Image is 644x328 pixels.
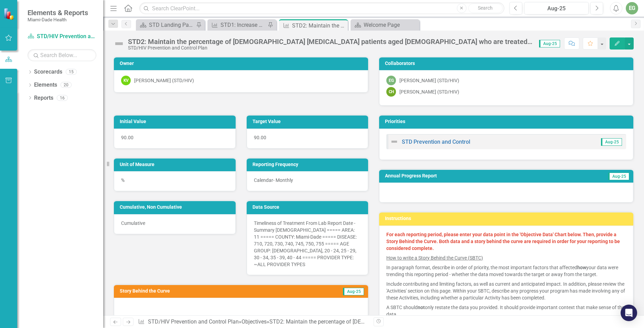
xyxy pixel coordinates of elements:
[253,119,365,124] h3: Target Value
[128,45,532,51] div: STD/HIV Prevention and Control Plan
[626,2,638,14] button: EG
[468,3,503,13] button: Search
[364,21,418,29] div: Welcome Page
[386,255,483,261] u: How to write a Story Behind the Curve (SBTC)
[385,173,558,178] h3: Annual Progress Report
[34,94,53,102] a: Reports
[254,135,266,140] span: 90.00
[120,162,232,167] h3: Unit of Measure
[386,279,626,303] p: Include contributing and limiting factors, as well as current and anticipated impact. In addition...
[66,69,77,75] div: 15
[247,171,368,191] div: Calendar- Monthly
[253,205,365,210] h3: Data Source
[478,5,493,11] span: Search
[352,21,418,29] a: Welcome Page
[34,68,62,76] a: Scorecards
[621,305,637,321] div: Open Intercom Messenger
[120,61,365,66] h3: Owner
[121,220,145,226] span: Cumulative
[527,4,586,13] div: Aug-25
[577,265,586,270] strong: how
[386,232,620,251] strong: For each reporting period, please enter your data point in the 'Objective Data' Chart below. Then...
[114,38,125,49] img: Not Defined
[418,305,425,310] strong: not
[386,303,626,319] p: A SBTC should only restate the data you provided. It should provide important context that make s...
[385,119,630,124] h3: Priorities
[149,21,194,29] div: STD Landing Page
[399,88,459,95] div: [PERSON_NAME] (STD/HIV)
[399,77,459,84] div: [PERSON_NAME] (STD/HIV)
[3,8,15,20] img: ClearPoint Strategy
[386,76,396,85] div: EG
[128,38,532,45] div: STD2: Maintain the percentage of [DEMOGRAPHIC_DATA] [MEDICAL_DATA] patients aged [DEMOGRAPHIC_DAT...
[390,138,398,146] img: Not Defined
[221,21,266,29] div: STD1: Increase percentage of Miami-Dade Favorable Disposition from 67% (2022) to 75% (2026).
[134,77,194,84] div: [PERSON_NAME] (STD/HIV)
[138,318,368,326] div: » »
[28,9,88,17] span: Elements & Reports
[402,139,470,145] a: STD Prevention and Control
[121,76,131,85] div: KV
[385,61,630,66] h3: Collaborators
[385,216,630,221] h3: Instructions
[253,162,365,167] h3: Reporting Frequency
[254,220,357,267] span: Timeliness of Treatment From Lab Report Date - Summary [DEMOGRAPHIC_DATA] ===== AREA: 11 ===== CO...
[120,205,232,210] h3: Cumulative, Non Cumulative
[28,33,96,41] a: STD/HIV Prevention and Control Plan
[608,173,629,180] span: Aug-25
[209,21,266,29] a: STD1: Increase percentage of Miami-Dade Favorable Disposition from 67% (2022) to 75% (2026).
[34,81,57,89] a: Elements
[148,318,239,325] a: STD/HIV Prevention and Control Plan
[539,40,560,47] span: Aug-25
[121,135,133,140] span: 90.00
[139,2,504,14] input: Search ClearPoint...
[292,21,346,30] div: STD2: Maintain the percentage of [DEMOGRAPHIC_DATA] [MEDICAL_DATA] patients aged [DEMOGRAPHIC_DAT...
[524,2,589,14] button: Aug-25
[343,288,364,295] span: Aug-25
[121,177,125,183] span: %
[386,263,626,279] p: In paragraph format, describe in order of priority, the most important factors that affected your...
[61,82,72,88] div: 20
[28,17,88,22] small: Miami-Dade Health
[28,49,96,61] input: Search Below...
[386,87,396,97] div: CH
[138,21,194,29] a: STD Landing Page
[601,138,622,146] span: Aug-25
[120,119,232,124] h3: Initial Value
[241,318,267,325] a: Objectives
[57,95,68,101] div: 16
[120,288,291,294] h3: Story Behind the Curve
